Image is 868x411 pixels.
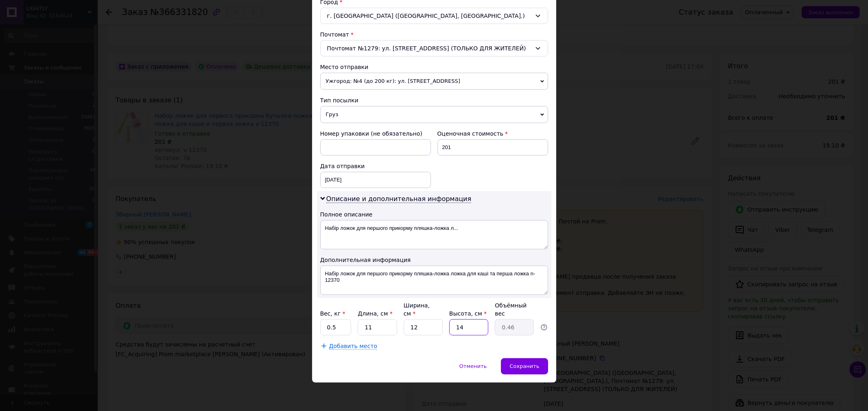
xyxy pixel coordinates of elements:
[437,130,548,138] div: Оценочная стоимость
[320,220,548,249] textarea: Набір ложок для першого прикорму пляшка-ложка л...
[320,310,345,317] label: Вес, кг
[495,301,534,318] div: Объёмный вес
[320,106,548,123] span: Груз
[358,310,392,317] label: Длина, см
[320,73,548,90] span: Ужгород: №4 (до 200 кг): ул. [STREET_ADDRESS]
[320,97,359,104] span: Тип посылки
[320,8,548,24] div: г. [GEOGRAPHIC_DATA] ([GEOGRAPHIC_DATA], [GEOGRAPHIC_DATA].)
[320,64,369,70] span: Место отправки
[509,363,539,369] span: Сохранить
[449,310,487,317] label: Высота, см
[320,162,431,170] div: Дата отправки
[320,30,548,39] div: Почтомат
[320,256,548,264] div: Дополнительная информация
[320,266,548,295] textarea: Набір ложок для першого прикорму пляшка-ложка ложка для каші та перша ложка n-12370
[459,363,487,369] span: Отменить
[329,343,378,350] span: Добавить место
[320,130,431,138] div: Номер упаковки (не обязательно)
[404,302,430,317] label: Ширина, см
[326,195,472,203] span: Описание и дополнительная информация
[320,210,548,218] div: Полное описание
[320,40,548,56] div: Почтомат №1279: ул. [STREET_ADDRESS] (ТОЛЬКО ДЛЯ ЖИТЕЛЕЙ)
